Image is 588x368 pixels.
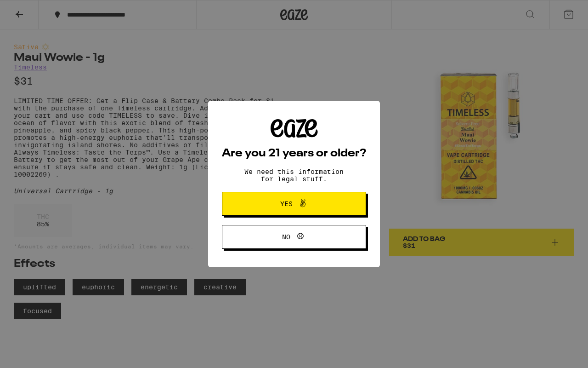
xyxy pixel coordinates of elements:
[222,148,366,159] h2: Are you 21 years or older?
[222,192,366,216] button: Yes
[222,225,366,249] button: No
[282,234,290,240] span: No
[280,201,293,207] span: Yes
[237,168,351,183] p: We need this information for legal stuff.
